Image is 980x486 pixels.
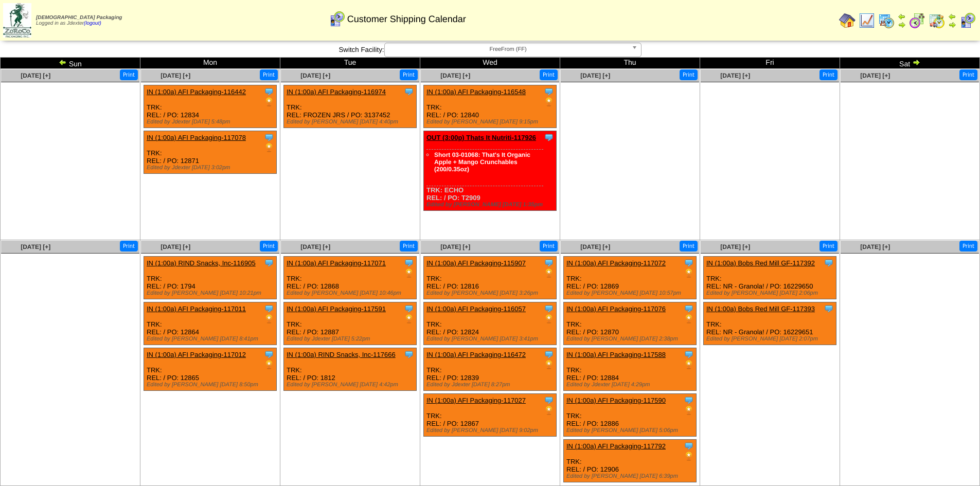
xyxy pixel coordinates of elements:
img: PO [684,359,694,370]
div: TRK: REL: / PO: 12865 [144,348,277,391]
a: IN (1:00a) AFI Packaging-116548 [426,88,526,96]
a: [DATE] [+] [21,72,50,79]
img: Tooltip [264,303,274,314]
button: Print [260,241,278,251]
span: [DATE] [+] [860,243,890,250]
div: Edited by [PERSON_NAME] [DATE] 10:21pm [147,290,276,296]
div: Edited by [PERSON_NAME] [DATE] 2:38pm [566,336,696,342]
div: TRK: REL: / PO: 12906 [564,440,697,482]
button: Print [400,69,418,80]
a: IN (1:00a) AFI Packaging-115907 [426,259,526,267]
td: Tue [280,58,420,69]
a: OUT (3:00p) Thats It Nutriti-117926 [426,134,536,141]
img: PO [264,359,274,370]
div: Edited by [PERSON_NAME] [DATE] 6:39pm [566,473,696,479]
div: TRK: REL: / PO: 12824 [424,302,557,345]
img: arrowright.gif [912,58,920,66]
a: Short 03-01068: That's It Organic Apple + Mango Crunchables (200/0.35oz) [434,151,530,173]
div: TRK: REL: / PO: 1812 [284,348,417,391]
button: Print [120,69,138,80]
span: [DATE] [+] [580,72,610,79]
img: Tooltip [684,395,694,405]
a: IN (1:00a) AFI Packaging-117012 [147,351,246,358]
img: PO [544,405,554,416]
a: [DATE] [+] [21,243,50,250]
img: zoroco-logo-small.webp [3,3,31,38]
div: Edited by [PERSON_NAME] [DATE] 10:46pm [287,290,416,296]
div: TRK: REL: FROZEN JRS / PO: 3137452 [284,85,417,128]
a: [DATE] [+] [580,243,610,250]
div: TRK: REL: / PO: 1794 [144,257,277,299]
td: Mon [140,58,280,69]
img: PO [684,314,694,324]
img: Tooltip [404,258,414,268]
div: Edited by [PERSON_NAME] [DATE] 2:07pm [706,336,836,342]
img: Tooltip [544,303,554,314]
img: calendarcustomer.gif [959,12,976,29]
a: IN (1:00a) Bobs Red Mill GF-117393 [706,305,815,313]
img: Tooltip [684,258,694,268]
a: IN (1:00a) RIND Snacks, Inc-116905 [147,259,256,267]
span: [DATE] [+] [161,243,190,250]
a: [DATE] [+] [720,72,750,79]
a: [DATE] [+] [300,72,330,79]
img: Tooltip [824,303,834,314]
div: Edited by [PERSON_NAME] [DATE] 10:57pm [566,290,696,296]
a: [DATE] [+] [440,243,470,250]
div: Edited by [PERSON_NAME] [DATE] 2:06pm [706,290,836,296]
img: home.gif [839,12,856,29]
img: PO [264,142,274,153]
img: PO [684,268,694,278]
a: IN (1:00a) AFI Packaging-117071 [287,259,386,267]
img: Tooltip [264,86,274,97]
button: Print [680,241,698,251]
img: PO [544,359,554,370]
img: calendarblend.gif [909,12,925,29]
img: Tooltip [544,86,554,97]
div: Edited by Jdexter [DATE] 5:22pm [287,336,416,342]
div: Edited by Jdexter [DATE] 8:27pm [426,382,556,388]
img: PO [544,97,554,107]
img: Tooltip [404,349,414,359]
a: IN (1:00a) AFI Packaging-117011 [147,305,246,313]
img: Tooltip [544,349,554,359]
a: IN (1:00a) AFI Packaging-117792 [566,442,666,450]
a: IN (1:00a) AFI Packaging-117027 [426,397,526,404]
div: Edited by [PERSON_NAME] [DATE] 3:26pm [426,290,556,296]
a: IN (1:00a) AFI Packaging-117591 [287,305,386,313]
img: Tooltip [684,303,694,314]
span: [DATE] [+] [440,72,470,79]
div: TRK: REL: / PO: 12870 [564,302,697,345]
img: Tooltip [544,132,554,142]
a: [DATE] [+] [720,243,750,250]
img: PO [684,405,694,416]
img: Tooltip [404,86,414,97]
a: IN (1:00a) Bobs Red Mill GF-117392 [706,259,815,267]
div: TRK: REL: / PO: 12816 [424,257,557,299]
div: TRK: REL: / PO: 12840 [424,85,557,128]
img: Tooltip [264,132,274,142]
span: Customer Shipping Calendar [347,14,466,25]
div: TRK: REL: / PO: 12839 [424,348,557,391]
img: Tooltip [544,395,554,405]
div: TRK: REL: / PO: 12886 [564,394,697,437]
img: PO [404,314,414,324]
a: [DATE] [+] [860,72,890,79]
img: Tooltip [684,441,694,451]
img: calendarcustomer.gif [329,11,345,27]
img: arrowleft.gif [898,12,906,21]
div: Edited by [PERSON_NAME] [DATE] 4:42pm [287,382,416,388]
button: Print [120,241,138,251]
button: Print [400,241,418,251]
button: Print [680,69,698,80]
div: TRK: REL: NR - Granola! / PO: 16229650 [704,257,836,299]
img: PO [264,314,274,324]
a: IN (1:00a) AFI Packaging-117590 [566,397,666,404]
button: Print [540,241,558,251]
a: IN (1:00a) AFI Packaging-116974 [287,88,386,96]
div: TRK: REL: / PO: 12864 [144,302,277,345]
